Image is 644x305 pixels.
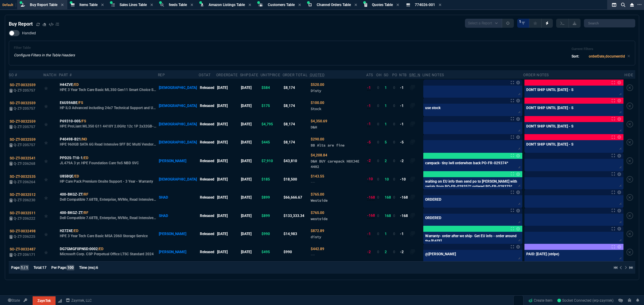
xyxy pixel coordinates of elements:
span: Q-ZT-205757 [14,88,35,93]
div: NTB [399,73,407,77]
span: Q-ZT-206171 [14,253,35,257]
span: 0 [393,140,395,144]
span: Page: [11,266,20,270]
td: $445 [261,133,283,151]
a: /FS [78,100,83,105]
td: -5 [399,133,409,151]
span: SO-ZT-0032498 [10,229,36,233]
h4: Buy Report [9,20,33,28]
span: H27Z4E [60,228,73,234]
span: 6 [96,266,98,270]
td: 168 [384,206,392,225]
span: 0 [377,177,379,181]
span: Quoted Cost [311,174,324,178]
td: [DATE] [240,133,261,151]
span: DG7GMGF0PN5D:0002 [60,246,98,252]
td: -1 [399,115,409,133]
span: 0 [377,140,379,144]
div: OH [376,73,382,77]
span: 0 [377,122,379,126]
span: Quoted Cost [311,229,324,233]
span: Customers Table [268,3,295,7]
span: Quoted Cost [311,211,324,215]
td: -1 [399,225,409,243]
span: Total: [34,266,42,270]
td: $18,500 [283,170,310,188]
td: HP iLO Advanced including 24x7 Technical Support and Updates E-LTU [59,97,158,115]
td: 5 [384,133,392,151]
span: Time (ms): [79,266,96,270]
nx-icon: Close Tab [396,3,399,8]
td: [DATE] [216,133,240,151]
div: -1 [367,231,371,237]
div: -5 [367,140,371,145]
div: OrderDate [216,73,238,77]
span: E6U59ABE [60,100,78,105]
span: 1 / 1 [20,265,29,270]
span: SO-ZT-0032487 [10,247,36,251]
p: Dell Compatible 7.68TB, Enterprise, NVMe, Read Intensive Drive, U.2, Gen4 with Carrier [60,215,157,220]
td: -1 [399,97,409,115]
span: Quoted Cost [311,119,327,123]
div: Order Total [283,73,308,77]
td: [DATE] [240,188,261,206]
nx-icon: Close Tab [191,3,193,8]
td: [DEMOGRAPHIC_DATA] [158,97,199,115]
p: HPE 3 Year Tech Care Basic ML350 Gen11 Smart Choice Service [60,87,157,92]
div: Add to Watchlist [44,230,58,238]
td: Released [199,97,216,115]
span: BB Alts are fine [311,143,344,147]
span: 0 [393,214,395,218]
span: Q-ZT-205757 [14,106,35,111]
td: [DATE] [240,97,261,115]
a: /ED [73,174,79,179]
span: SO-ZT-0032559 [10,119,36,124]
td: $14,983 [283,225,310,243]
a: e1Bp3u8SZRLVjYVMAABn [557,298,614,303]
td: $899 [261,188,283,206]
a: /ED [98,246,104,252]
span: Q-ZT-206268 [14,162,35,166]
span: 0 [393,104,395,108]
span: Westside [311,198,328,203]
td: [DATE] [240,170,261,188]
div: unitPrice [261,73,280,77]
td: 2 [384,243,392,261]
span: 0 [393,122,395,126]
td: [PERSON_NAME] [158,225,199,243]
td: [DEMOGRAPHIC_DATA] [158,115,199,133]
span: Q-ZT-205757 [14,143,35,147]
td: $185 [261,170,283,188]
td: $990 [283,243,310,261]
a: msbcCompanyName [64,298,94,303]
nx-icon: Close Tab [354,3,357,8]
p: Sort: [572,54,579,59]
span: 0 [377,232,379,236]
span: D&H BUY carepack H8XJ4E 4402 [311,159,359,169]
p: JL479A 3 yr. HPE Foundation Care 9x5 NBD SVC [60,161,139,165]
td: $66,666.67 [283,188,310,206]
a: /ED [73,228,78,234]
td: Released [199,243,216,261]
nx-icon: Close Workbench [628,1,636,8]
td: Released [199,79,216,97]
div: Watch [43,73,57,77]
div: -1 [367,85,371,91]
a: /RF [83,210,88,215]
div: Line Notes [422,73,444,77]
input: Search [584,19,635,27]
span: 0 [393,250,395,254]
span: 0 [393,195,395,200]
span: SO-ZT-0032559 [10,101,36,105]
span: Handled [22,31,36,36]
span: Q-ZT-206230 [14,198,35,202]
span: 0 [393,86,395,90]
a: Create Item [526,296,555,305]
span: 100 [67,265,74,270]
td: 1 [384,225,392,243]
div: ATS [366,73,373,77]
td: $990 [261,225,283,243]
div: Add to Watchlist [44,138,58,146]
td: [DEMOGRAPHIC_DATA] [158,170,199,188]
p: HP iLO Advanced including 24x7 Technical Support and Updates E-LTU [60,105,157,110]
